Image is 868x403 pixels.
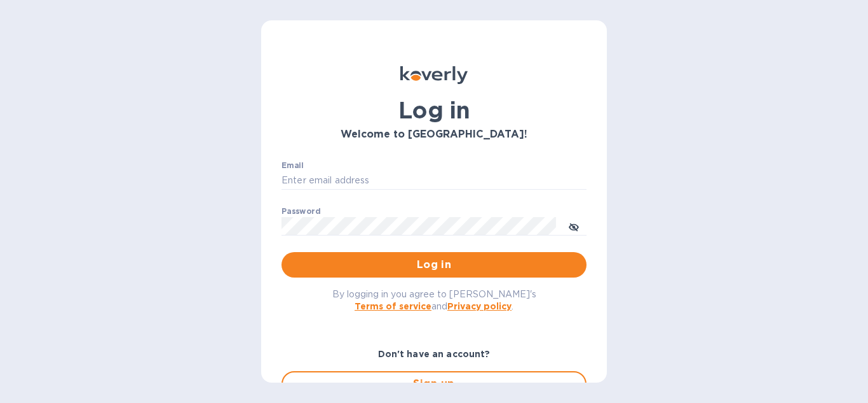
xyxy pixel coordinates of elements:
[281,208,320,215] label: Password
[281,129,587,141] h3: Welcome to [GEOGRAPHIC_DATA]!
[400,66,468,84] img: Koverly
[292,257,576,272] span: Log in
[281,97,587,124] h1: Log in
[378,349,491,359] b: Don't have an account?
[332,289,536,311] span: By logging in you agree to [PERSON_NAME]'s and .
[293,376,575,392] span: Sign up
[281,171,587,190] input: Enter email address
[281,162,304,169] label: Email
[561,213,587,239] button: toggle password visibility
[355,301,431,311] a: Terms of service
[447,301,512,311] a: Privacy policy
[281,371,587,397] button: Sign up
[281,252,587,278] button: Log in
